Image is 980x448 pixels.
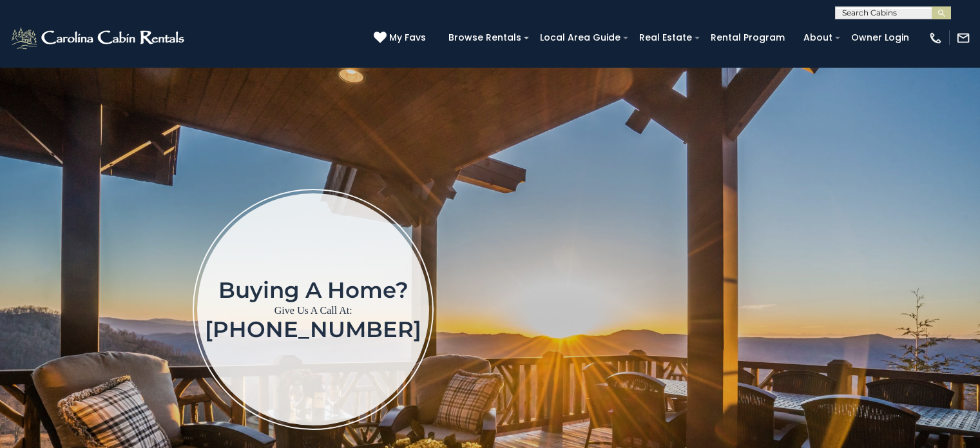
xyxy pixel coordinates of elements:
a: Owner Login [845,28,916,48]
a: Local Area Guide [533,28,627,48]
a: My Favs [374,31,429,45]
a: About [797,28,839,48]
span: My Favs [389,31,426,44]
p: Give Us A Call At: [205,302,421,320]
a: [PHONE_NUMBER] [205,316,421,343]
a: Browse Rentals [442,28,528,48]
img: phone-regular-white.png [928,31,943,45]
img: White-1-2.png [10,25,188,51]
img: mail-regular-white.png [956,31,970,45]
h1: Buying a home? [205,278,421,302]
a: Rental Program [704,28,791,48]
a: Real Estate [633,28,698,48]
